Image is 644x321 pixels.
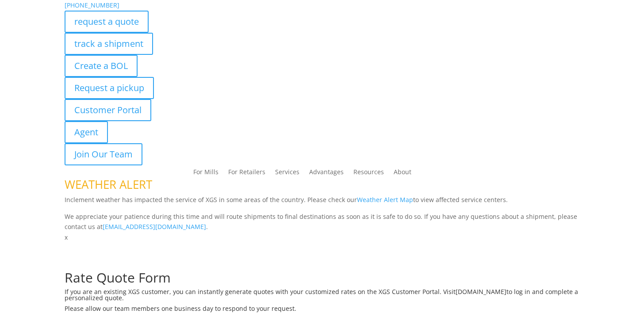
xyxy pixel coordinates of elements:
[394,169,411,179] a: About
[65,99,151,121] a: Customer Portal
[357,195,413,204] a: Weather Alert Map
[65,33,153,55] a: track a shipment
[193,169,218,179] a: For Mills
[103,222,206,231] a: [EMAIL_ADDRESS][DOMAIN_NAME]
[65,1,119,9] a: [PHONE_NUMBER]
[65,287,578,302] span: to log in and complete a personalized quote.
[65,195,580,211] p: Inclement weather has impacted the service of XGS in some areas of the country. Please check our ...
[65,176,152,192] span: WEATHER ALERT
[65,77,154,99] a: Request a pickup
[65,271,580,289] h1: Rate Quote Form
[353,169,384,179] a: Resources
[456,287,506,296] a: [DOMAIN_NAME]
[309,169,344,179] a: Advantages
[65,243,580,260] h1: Request a Quote
[65,260,580,271] p: Complete the form below for a customized quote based on your shipping needs.
[65,143,142,165] a: Join Our Team
[65,306,580,316] h6: Please allow our team members one business day to respond to your request.
[65,287,456,296] span: If you are an existing XGS customer, you can instantly generate quotes with your customized rates...
[65,11,149,33] a: request a quote
[275,169,299,179] a: Services
[65,232,580,243] p: x
[65,121,108,143] a: Agent
[65,55,138,77] a: Create a BOL
[65,211,580,233] p: We appreciate your patience during this time and will route shipments to final destinations as so...
[228,169,265,179] a: For Retailers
